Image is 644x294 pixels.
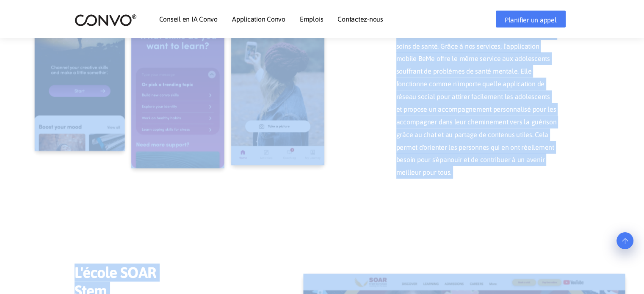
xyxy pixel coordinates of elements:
a: Contactez-nous [337,16,383,22]
a: Planifier un appel [496,11,566,27]
font: L'école SOAR [75,264,156,281]
img: logo_2.png [75,14,137,27]
a: Emplois [300,16,323,22]
a: Conseil en IA Convo [159,16,218,22]
font: Planifier un appel [505,16,557,24]
a: Application Convo [232,16,285,22]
